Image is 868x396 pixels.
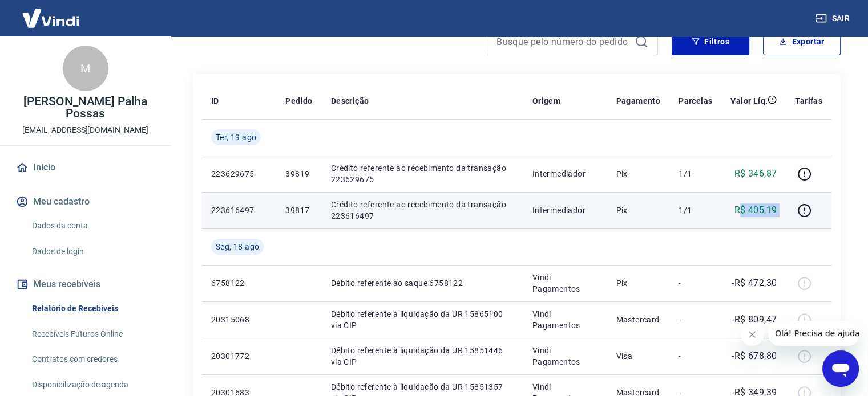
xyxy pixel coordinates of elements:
[730,95,768,107] p: Valor Líq.
[763,28,841,55] button: Exportar
[532,168,598,179] p: Intermediador
[679,95,712,107] p: Parcelas
[616,350,660,362] p: Visa
[679,168,712,179] p: 1/1
[679,277,712,289] p: -
[616,95,660,107] p: Pagamento
[532,345,598,368] p: Vindi Pagamentos
[14,155,157,180] a: Início
[616,314,660,325] p: Mastercard
[672,28,749,55] button: Filtros
[27,297,157,320] a: Relatório de Recebíveis
[734,167,777,181] p: R$ 346,87
[616,168,660,179] p: Pix
[216,241,259,252] span: Seg, 18 ago
[331,308,514,331] p: Débito referente à liquidação da UR 15865100 via CIP
[211,205,267,216] p: 223616497
[211,168,267,179] p: 223629675
[331,277,514,289] p: Débito referente ao saque 6758122
[14,1,88,35] img: Vindi
[532,95,560,107] p: Origem
[211,314,267,325] p: 20315068
[285,168,312,179] p: 39819
[211,95,219,107] p: ID
[532,308,598,331] p: Vindi Pagamentos
[63,46,108,91] div: M
[331,95,369,107] p: Descrição
[211,277,267,289] p: 6758122
[732,349,777,363] p: -R$ 678,80
[285,95,312,107] p: Pedido
[734,203,777,217] p: R$ 405,19
[9,96,162,120] p: [PERSON_NAME] Palha Possas
[732,276,777,290] p: -R$ 472,30
[211,350,267,362] p: 20301772
[532,272,598,295] p: Vindi Pagamentos
[216,132,256,143] span: Ter, 19 ago
[22,124,148,136] p: [EMAIL_ADDRESS][DOMAIN_NAME]
[7,8,96,17] span: Olá! Precisa de ajuda?
[679,205,712,216] p: 1/1
[27,240,157,263] a: Dados de login
[496,33,630,50] input: Busque pelo número do pedido
[822,350,859,387] iframe: Botão para abrir a janela de mensagens
[27,348,157,371] a: Contratos com credores
[331,345,514,368] p: Débito referente à liquidação da UR 15851446 via CIP
[741,323,764,346] iframe: Fechar mensagem
[14,189,157,214] button: Meu cadastro
[732,313,777,326] p: -R$ 809,47
[679,314,712,325] p: -
[679,350,712,362] p: -
[616,205,660,216] p: Pix
[27,214,157,238] a: Dados da conta
[14,272,157,297] button: Meus recebíveis
[27,322,157,346] a: Recebíveis Futuros Online
[285,205,312,216] p: 39817
[768,321,859,346] iframe: Mensagem da empresa
[331,162,514,185] p: Crédito referente ao recebimento da transação 223629675
[331,199,514,222] p: Crédito referente ao recebimento da transação 223616497
[813,8,854,29] button: Sair
[795,95,822,107] p: Tarifas
[532,205,598,216] p: Intermediador
[616,277,660,289] p: Pix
